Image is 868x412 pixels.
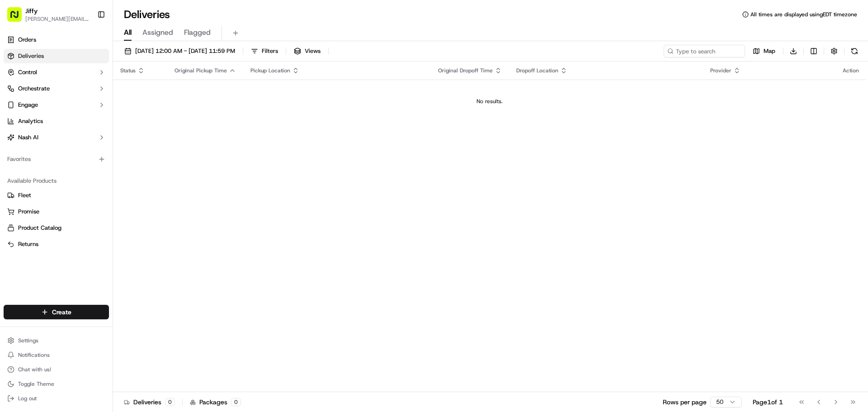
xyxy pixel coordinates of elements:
[124,27,132,38] span: All
[18,380,54,388] span: Toggle Theme
[18,52,44,60] span: Deliveries
[4,392,109,405] button: Log out
[290,45,325,57] button: Views
[4,237,109,251] button: Returns
[142,27,173,38] span: Assigned
[4,33,109,47] a: Orders
[750,11,857,18] span: All times are displayed using EDT timezone
[516,67,558,74] span: Dropoff Location
[4,305,109,319] button: Create
[18,68,37,76] span: Control
[135,47,235,55] span: [DATE] 12:00 AM - [DATE] 11:59 PM
[18,395,37,402] span: Log out
[18,36,36,44] span: Orders
[165,398,175,406] div: 0
[18,85,50,93] span: Orchestrate
[4,334,109,347] button: Settings
[4,378,109,390] button: Toggle Theme
[18,101,38,109] span: Engage
[4,204,109,219] button: Promise
[753,398,783,407] div: Page 1 of 1
[4,114,109,128] a: Analytics
[4,363,109,376] button: Chat with us!
[52,308,71,317] span: Create
[4,221,109,235] button: Product Catalog
[18,366,51,373] span: Chat with us!
[4,49,109,63] a: Deliveries
[124,398,175,407] div: Deliveries
[18,240,38,248] span: Returns
[184,27,211,38] span: Flagged
[438,67,493,74] span: Original Dropoff Time
[664,45,745,57] input: Type to search
[749,45,779,57] button: Map
[175,67,227,74] span: Original Pickup Time
[18,351,50,359] span: Notifications
[120,45,239,57] button: [DATE] 12:00 AM - [DATE] 11:59 PM
[4,349,109,361] button: Notifications
[4,152,109,166] div: Favorites
[247,45,282,57] button: Filters
[663,398,707,407] p: Rows per page
[7,224,105,232] a: Product Catalog
[843,67,859,74] div: Action
[117,98,863,105] div: No results.
[7,208,105,216] a: Promise
[262,47,278,55] span: Filters
[4,81,109,96] button: Orchestrate
[4,65,109,80] button: Control
[710,67,731,74] span: Provider
[250,67,290,74] span: Pickup Location
[25,15,90,23] button: [PERSON_NAME][EMAIL_ADDRESS][DOMAIN_NAME]
[764,47,775,55] span: Map
[7,240,105,248] a: Returns
[4,98,109,112] button: Engage
[18,133,38,142] span: Nash AI
[7,191,105,199] a: Fleet
[190,398,241,407] div: Packages
[120,67,136,74] span: Status
[124,7,170,22] h1: Deliveries
[848,45,861,57] button: Refresh
[18,224,61,232] span: Product Catalog
[231,398,241,406] div: 0
[18,117,43,125] span: Analytics
[4,188,109,203] button: Fleet
[4,174,109,188] div: Available Products
[18,337,38,344] span: Settings
[25,6,38,15] button: Jiffy
[18,208,39,216] span: Promise
[4,130,109,145] button: Nash AI
[4,4,94,25] button: Jiffy[PERSON_NAME][EMAIL_ADDRESS][DOMAIN_NAME]
[305,47,321,55] span: Views
[18,191,31,199] span: Fleet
